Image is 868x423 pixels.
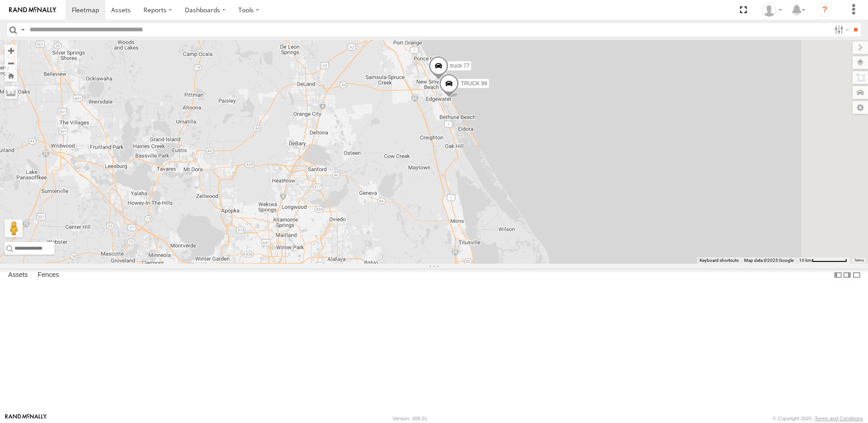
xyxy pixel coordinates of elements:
a: Terms and Conditions [815,416,863,421]
label: Dock Summary Table to the Right [843,268,852,281]
img: rand-logo.svg [9,7,56,13]
span: 10 km [799,258,812,263]
div: © Copyright 2025 - [773,416,863,421]
a: Visit our Website [5,414,47,423]
a: Terms (opens in new tab) [854,259,864,262]
label: Hide Summary Table [852,268,861,281]
button: Zoom in [5,44,17,57]
div: Thomas Crowe [759,3,785,17]
button: Zoom out [5,57,17,69]
label: Assets [4,269,32,281]
label: Search Filter Options [831,23,850,36]
label: Measure [5,86,17,99]
button: Drag Pegman onto the map to open Street View [5,219,23,237]
button: Zoom Home [5,69,17,82]
button: Keyboard shortcuts [700,257,739,264]
label: Fences [33,269,64,281]
span: TRUCK 99 [461,80,487,87]
button: Map Scale: 10 km per 74 pixels [796,257,850,264]
span: truck 77 [450,62,470,69]
i: ? [818,3,832,17]
div: Version: 308.01 [393,416,427,421]
label: Search Query [19,23,26,36]
label: Map Settings [853,101,868,114]
label: Dock Summary Table to the Left [833,268,843,281]
span: Map data ©2025 Google [744,258,794,263]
